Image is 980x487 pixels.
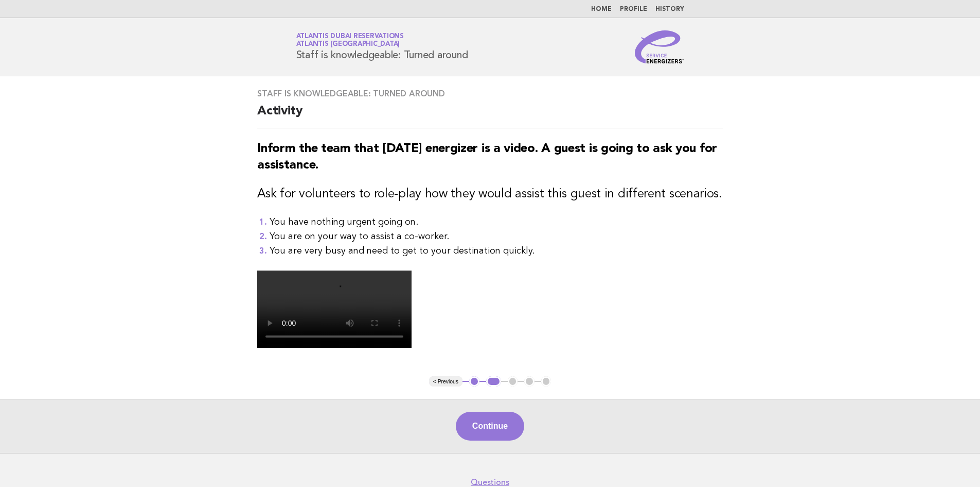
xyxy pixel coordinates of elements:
button: 2 [486,376,501,387]
button: < Previous [429,376,462,387]
a: Profile [620,6,647,12]
a: Home [591,6,612,12]
li: You are very busy and need to get to your destination quickly. [270,244,723,258]
a: Atlantis Dubai ReservationsAtlantis [GEOGRAPHIC_DATA] [296,33,404,47]
h1: Staff is knowledgeable: Turned around [296,33,468,60]
li: You have nothing urgent going on. [270,215,723,229]
span: Atlantis [GEOGRAPHIC_DATA] [296,41,400,48]
strong: Inform the team that [DATE] energizer is a video. A guest is going to ask you for assistance. [257,143,717,172]
li: You are on your way to assist a co-worker. [270,229,723,244]
button: Continue [456,412,524,441]
img: Service Energizers [635,30,684,63]
button: 1 [469,376,479,387]
h3: Ask for volunteers to role-play how they would assist this guest in different scenarios. [257,186,723,203]
h2: Activity [257,103,723,128]
h3: Staff is knowledgeable: Turned around [257,89,723,99]
a: History [655,6,684,12]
